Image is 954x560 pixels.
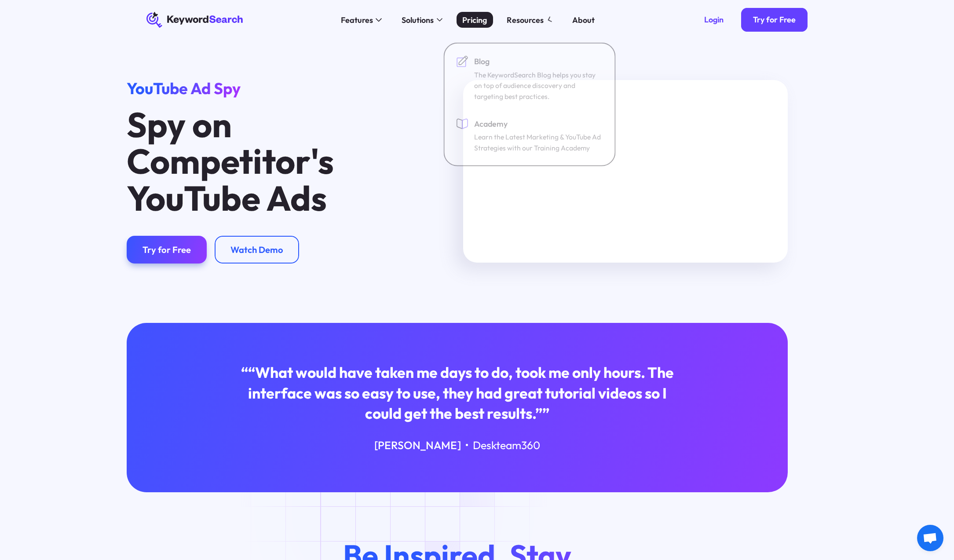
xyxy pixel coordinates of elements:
[473,438,540,453] div: Deskteam360
[692,8,735,32] a: Login
[572,14,595,26] div: About
[374,438,461,453] div: [PERSON_NAME]
[127,78,241,98] span: YouTube Ad Spy
[402,14,434,26] div: Solutions
[704,15,724,25] div: Login
[341,14,373,26] div: Features
[444,43,616,166] nav: Resources
[567,12,601,28] a: About
[741,8,808,32] a: Try for Free
[474,132,601,154] div: Learn the Latest Marketing & YouTube Ad Strategies with our Training Academy
[917,525,943,551] div: Open de chat
[474,55,601,67] div: Blog
[450,112,609,159] a: AcademyLearn the Latest Marketing & YouTube Ad Strategies with our Training Academy
[127,236,207,264] a: Try for Free
[474,118,601,130] div: Academy
[127,106,412,216] h1: Spy on Competitor's YouTube Ads
[753,15,796,25] div: Try for Free
[450,49,609,108] a: BlogThe KeywordSearch Blog helps you stay on top of audience discovery and targeting best practices.
[236,362,679,424] div: ““What would have taken me days to do, took me only hours. The interface was so easy to use, they...
[457,12,493,28] a: Pricing
[230,244,283,255] div: Watch Demo
[462,14,487,26] div: Pricing
[463,80,788,263] iframe: Spy on Your Competitor's Keywords & YouTube Ads (Free Trial Link Below)
[507,14,544,26] div: Resources
[474,69,601,102] div: The KeywordSearch Blog helps you stay on top of audience discovery and targeting best practices.
[143,244,191,255] div: Try for Free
